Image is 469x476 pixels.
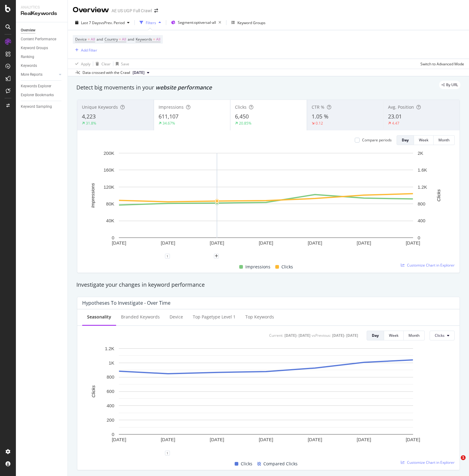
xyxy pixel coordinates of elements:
[133,70,145,75] span: 2025 Aug. 29th
[438,137,449,143] div: Month
[357,240,371,245] text: [DATE]
[21,27,63,34] a: Overview
[241,460,252,467] span: Clicks
[21,63,37,69] div: Keywords
[106,201,114,206] text: 80K
[281,263,293,271] span: Clicks
[418,184,427,190] text: 1.2K
[434,135,455,145] button: Month
[332,333,358,338] div: [DATE] - [DATE]
[418,201,425,206] text: 800
[104,151,114,156] text: 200K
[401,263,455,268] a: Customize Chart in Explorer
[21,45,48,51] div: Keyword Groups
[430,331,455,340] button: Clicks
[259,437,273,442] text: [DATE]
[259,240,273,245] text: [DATE]
[156,35,160,44] span: All
[21,83,63,89] a: Keywords Explorer
[414,135,434,145] button: Week
[362,137,392,143] div: Compare periods
[210,240,224,245] text: [DATE]
[107,403,114,408] text: 400
[104,184,114,190] text: 120K
[90,183,95,208] text: Impressions
[81,20,101,25] span: Last 7 Days
[439,81,460,89] div: legacy label
[235,104,247,110] span: Clicks
[159,113,178,120] span: 611,107
[73,5,109,15] div: Overview
[82,150,450,256] svg: A chart.
[93,59,111,69] button: Clear
[21,36,63,42] a: Content Performance
[392,121,399,126] div: 4.47
[409,333,420,338] div: Month
[170,314,183,320] div: Device
[418,59,464,69] button: Switch to Advanced Mode
[407,263,455,268] span: Customize Chart in Explorer
[122,35,126,44] span: All
[229,18,268,27] button: Keyword Groups
[112,8,152,14] div: AE US UGP Full Crawl
[316,121,323,126] div: 0.12
[461,455,466,460] span: 1
[112,437,126,442] text: [DATE]
[104,37,118,42] span: Country
[73,59,90,69] button: Apply
[161,240,175,245] text: [DATE]
[21,71,57,78] a: More Reports
[161,437,175,442] text: [DATE]
[121,314,160,320] div: Branded Keywords
[97,37,103,42] span: and
[214,254,219,259] div: plus
[245,314,274,320] div: Top Keywords
[21,92,63,98] a: Explorer Bookmarks
[146,20,156,25] div: Filters
[308,437,322,442] text: [DATE]
[312,113,328,120] span: 1.05 %
[401,460,455,465] a: Customize Chart in Explorer
[178,20,216,25] span: Segment: optiversal-all
[109,360,114,365] text: 1K
[448,455,463,470] iframe: Intercom live chat
[82,104,118,110] span: Unique Keywords
[245,263,270,271] span: Impressions
[86,121,96,126] div: 31.8%
[81,48,97,53] div: Add Filter
[397,135,414,145] button: Day
[418,218,425,223] text: 400
[130,69,152,76] button: [DATE]
[237,20,266,25] div: Keyword Groups
[269,333,283,338] div: Current:
[82,345,450,453] svg: A chart.
[235,113,249,120] span: 6,450
[154,9,158,13] div: arrow-right-arrow-left
[82,300,170,306] div: Hypotheses to Investigate - Over Time
[389,333,398,338] div: Week
[163,121,175,126] div: 34.67%
[210,437,224,442] text: [DATE]
[21,83,51,89] div: Keywords Explorer
[21,5,63,10] div: Analytics
[106,218,114,223] text: 40K
[435,333,445,338] span: Clicks
[404,331,425,340] button: Month
[21,45,63,51] a: Keyword Groups
[119,37,121,42] span: =
[153,37,155,42] span: =
[82,113,96,120] span: 4,223
[418,151,423,156] text: 2K
[159,104,184,110] span: Impressions
[357,437,371,442] text: [DATE]
[21,54,63,60] a: Ranking
[407,460,455,465] span: Customize Chart in Explorer
[284,333,310,338] div: [DATE] - [DATE]
[420,61,464,67] div: Switch to Advanced Mode
[384,331,404,340] button: Week
[308,240,322,245] text: [DATE]
[112,431,114,437] text: 0
[446,83,458,87] span: By URL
